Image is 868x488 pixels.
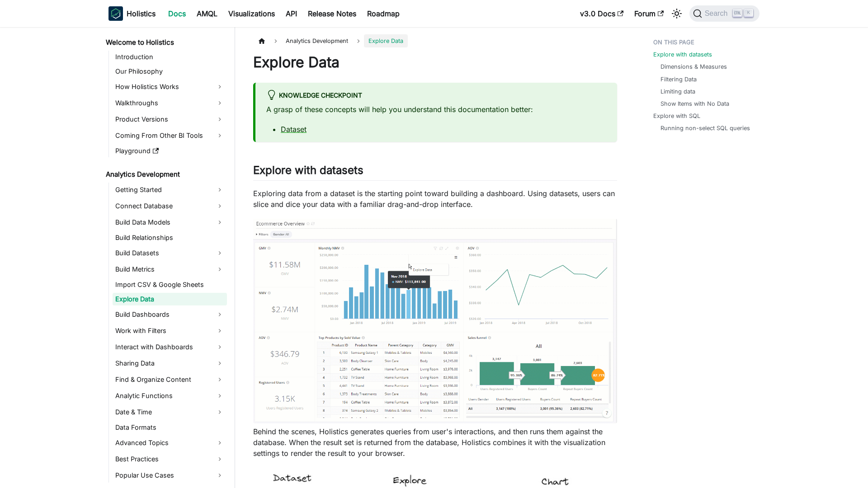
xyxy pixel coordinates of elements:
[113,452,227,466] a: Best Practices
[689,5,759,22] button: Search (Ctrl+K)
[253,34,270,47] a: Home page
[266,90,606,102] div: Knowledge Checkpoint
[113,128,227,143] a: Coming From Other BI Tools
[113,372,227,387] a: Find & Organize Content
[113,65,227,78] a: Our Philosophy
[253,426,617,459] p: Behind the scenes, Holistics generates queries from user's interactions, and then runs them again...
[113,246,227,260] a: Build Datasets
[113,405,227,419] a: Date & Time
[575,6,629,21] a: v3.0 Docs
[108,6,123,21] img: Holistics
[163,6,191,21] a: Docs
[362,6,405,21] a: Roadmap
[660,75,697,84] a: Filtering Data
[653,112,700,120] a: Explore with SQL
[653,50,712,59] a: Explore with datasets
[744,9,753,17] kbd: K
[113,262,227,277] a: Build Metrics
[113,421,227,434] a: Data Formats
[660,62,727,71] a: Dimensions & Measures
[223,6,280,21] a: Visualizations
[364,34,408,47] span: Explore Data
[629,6,669,21] a: Forum
[108,6,156,21] a: HolisticsHolistics
[99,27,235,488] nav: Docs sidebar
[670,6,684,21] button: Switch between dark and light mode (currently light mode)
[113,183,227,197] a: Getting Started
[113,112,227,127] a: Product Versions
[103,36,227,49] a: Welcome to Holistics
[113,51,227,63] a: Introduction
[302,6,362,21] a: Release Notes
[113,278,227,291] a: Import CSV & Google Sheets
[113,96,227,110] a: Walkthroughs
[113,340,227,354] a: Interact with Dashboards
[253,188,617,210] p: Exploring data from a dataset is the starting point toward building a dashboard. Using datasets, ...
[660,99,729,108] a: Show Items with No Data
[113,231,227,244] a: Build Relationships
[113,356,227,371] a: Sharing Data
[113,215,227,230] a: Build Data Models
[191,6,223,21] a: AMQL
[113,436,227,450] a: Advanced Topics
[281,125,307,134] a: Dataset
[253,53,617,71] h1: Explore Data
[113,307,227,322] a: Build Dashboards
[103,168,227,181] a: Analytics Development
[113,199,227,213] a: Connect Database
[280,6,302,21] a: API
[660,87,695,96] a: Limiting data
[113,468,227,483] a: Popular Use Cases
[113,389,227,403] a: Analytic Functions
[660,124,750,132] a: Running non-select SQL queries
[113,145,227,157] a: Playground
[702,9,733,18] span: Search
[266,104,606,115] p: A grasp of these concepts will help you understand this documentation better:
[253,164,617,181] h2: Explore with datasets
[113,293,227,305] a: Explore Data
[253,34,617,47] nav: Breadcrumbs
[281,34,353,47] span: Analytics Development
[113,324,227,338] a: Work with Filters
[113,80,227,94] a: How Holistics Works
[127,8,156,19] b: Holistics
